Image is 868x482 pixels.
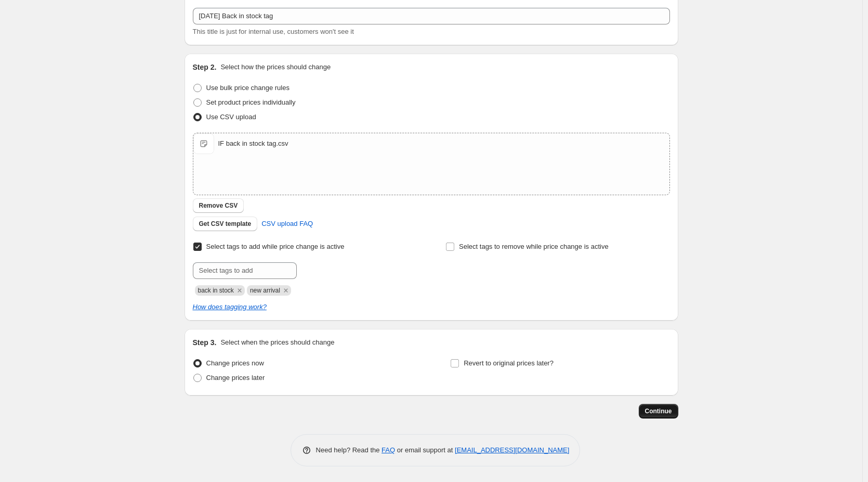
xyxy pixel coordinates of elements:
[206,84,290,92] span: Use bulk price change rules
[250,287,280,294] span: new arrival
[220,62,331,72] p: Select how the prices should change
[255,215,319,232] a: CSV upload FAQ
[459,243,609,250] span: Select tags to remove while price change is active
[464,359,554,367] span: Revert to original prices later?
[193,198,244,213] button: Remove CSV
[193,28,354,35] span: This title is just for internal use, customers won't see it
[206,374,265,382] span: Change prices later
[193,62,217,72] h2: Step 2.
[220,337,334,348] p: Select when the prices should change
[218,138,288,149] div: IF back in stock tag.csv
[193,337,217,348] h2: Step 3.
[206,243,345,250] span: Select tags to add while price change is active
[455,446,569,454] a: [EMAIL_ADDRESS][DOMAIN_NAME]
[193,8,670,24] input: 30% off holiday sale
[395,446,455,454] span: or email support at
[193,217,258,231] button: Get CSV template
[235,286,244,295] button: Remove back in stock
[193,262,297,279] input: Select tags to add
[261,219,313,229] span: CSV upload FAQ
[199,201,238,210] span: Remove CSV
[206,98,296,106] span: Set product prices individually
[281,286,291,295] button: Remove new arrival
[206,113,256,121] span: Use CSV upload
[639,404,678,418] button: Continue
[645,407,672,415] span: Continue
[316,446,382,454] span: Need help? Read the
[198,287,234,294] span: back in stock
[199,220,252,228] span: Get CSV template
[206,359,264,367] span: Change prices now
[382,446,395,454] a: FAQ
[193,303,267,311] a: How does tagging work?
